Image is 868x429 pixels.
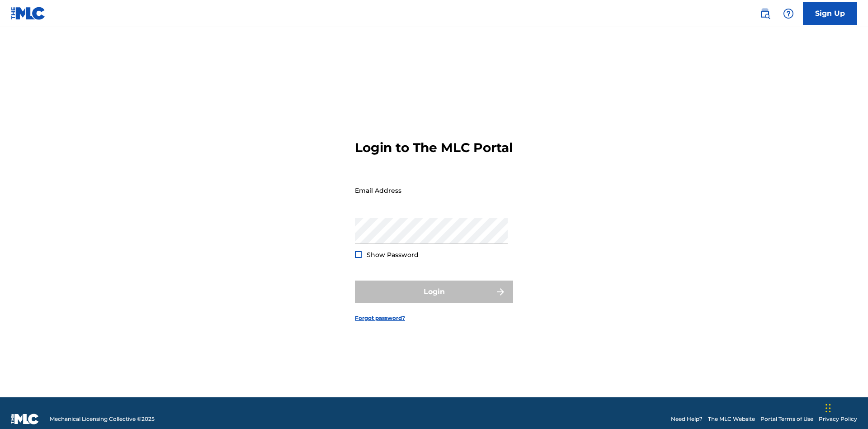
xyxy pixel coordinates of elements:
[779,5,797,23] div: Help
[759,8,770,19] img: search
[756,5,774,23] a: Public Search
[760,415,813,423] a: Portal Terms of Use
[355,314,405,322] a: Forgot password?
[671,415,703,423] a: Need Help?
[367,251,419,259] span: Show Password
[826,395,831,422] div: Drag
[783,8,794,19] img: help
[823,386,868,429] iframe: Chat Widget
[11,7,46,20] img: MLC Logo
[11,414,39,424] img: logo
[819,415,857,423] a: Privacy Policy
[50,415,155,423] span: Mechanical Licensing Collective © 2025
[708,415,755,423] a: The MLC Website
[803,2,857,25] a: Sign Up
[355,140,513,156] h3: Login to The MLC Portal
